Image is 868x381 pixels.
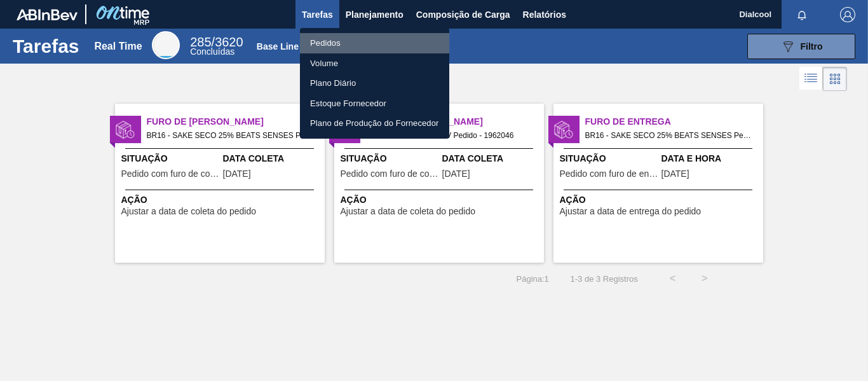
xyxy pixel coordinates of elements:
a: Plano de Produção do Fornecedor [300,113,449,134]
a: Pedidos [300,33,449,53]
a: Estoque Fornecedor [300,94,449,114]
a: Plano Diário [300,73,449,94]
a: Volume [300,53,449,74]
